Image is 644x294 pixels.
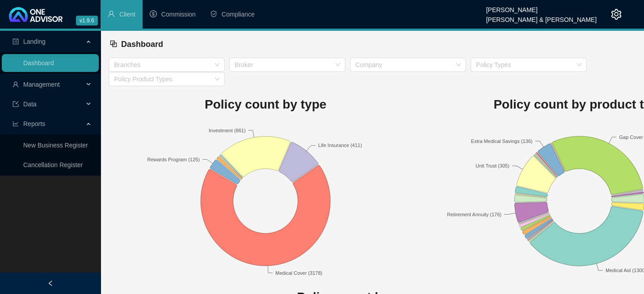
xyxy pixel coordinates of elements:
span: v1.9.6 [76,16,98,25]
span: user [13,81,19,88]
span: block [109,40,118,48]
a: New Business Register [23,142,88,149]
div: [PERSON_NAME] [486,2,597,12]
text: Extra Medical Savings (136) [471,138,533,143]
span: safety [210,10,217,17]
span: Reports [23,120,45,127]
span: line-chart [13,121,19,127]
span: Commission [161,11,196,18]
text: Medical Cover (3178) [275,270,322,275]
span: Compliance [222,11,255,18]
text: Life Insurance (411) [318,143,362,148]
text: Investment (861) [209,127,246,133]
span: Data [23,101,37,108]
text: Unit Trust (305) [476,163,509,168]
text: Retirement Annuity (176) [447,211,502,217]
a: Cancellation Register [23,161,83,168]
h1: Policy count by type [109,95,422,114]
img: 2df55531c6924b55f21c4cf5d4484680-logo-light.svg [9,7,63,22]
a: Dashboard [23,59,54,67]
span: setting [611,9,622,20]
div: [PERSON_NAME] & [PERSON_NAME] [486,12,597,22]
span: import [13,101,19,107]
text: Rewards Program (125) [147,156,200,162]
span: Management [23,81,60,88]
span: Client [119,11,135,18]
span: Dashboard [121,40,163,49]
span: user [108,10,115,17]
span: dollar [150,10,157,17]
span: left [47,280,54,286]
span: profile [13,38,19,45]
span: Landing [23,38,46,45]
